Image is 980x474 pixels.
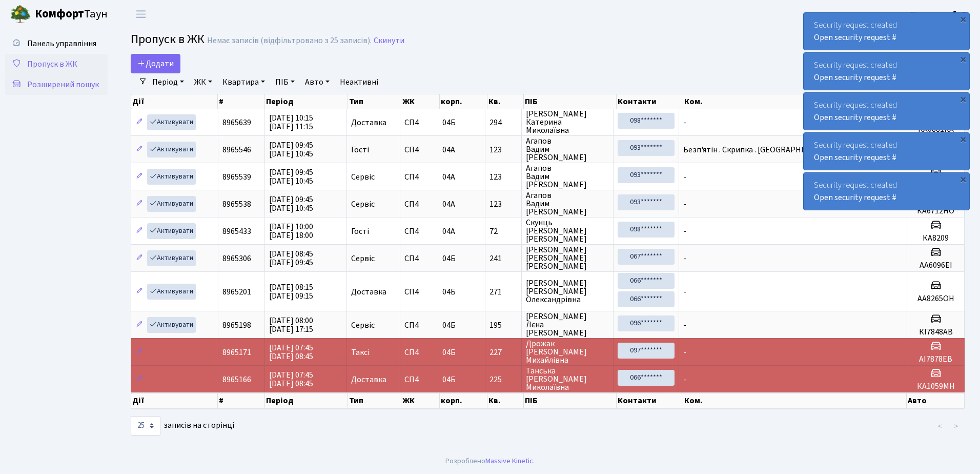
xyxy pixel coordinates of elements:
[131,54,180,73] a: Додати
[269,140,313,160] span: [DATE] 09:45 [DATE] 10:45
[336,73,382,91] a: Неактивні
[911,382,960,391] h5: КА1059МН
[222,286,251,298] span: 8965201
[147,196,196,212] a: Активувати
[218,94,265,109] th: #
[269,194,313,214] span: [DATE] 09:45 [DATE] 10:45
[489,321,517,329] span: 195
[404,173,434,181] span: СП4
[269,315,313,335] span: [DATE] 08:00 [DATE] 17:15
[489,146,517,154] span: 123
[442,117,456,128] span: 04Б
[526,164,609,189] span: Агапов Вадим [PERSON_NAME]
[271,73,299,91] a: ПІБ
[683,286,686,298] span: -
[222,320,251,331] span: 8965198
[404,118,434,127] span: СП4
[911,354,960,364] h5: АІ7878ЕВ
[911,294,960,304] h5: АА8265ОН
[5,33,108,54] a: Панель управління
[207,36,372,46] div: Немає записів (відфільтровано з 25 записів).
[442,286,456,298] span: 04Б
[351,173,375,181] span: Сервіс
[131,416,160,436] select: записів на сторінці
[401,393,440,408] th: ЖК
[351,288,386,296] span: Доставка
[683,347,686,358] span: -
[147,223,196,239] a: Активувати
[269,282,313,302] span: [DATE] 08:15 [DATE] 09:15
[814,192,896,203] a: Open security request #
[442,347,456,358] span: 04Б
[683,117,686,128] span: -
[131,94,218,109] th: Дії
[958,134,968,144] div: ×
[5,54,108,74] a: Пропуск в ЖК
[683,144,903,155] span: Безп'ятін . Скрипка . [GEOGRAPHIC_DATA] . [PERSON_NAME] .
[804,133,969,170] div: Security request created
[404,376,434,384] span: СП4
[147,284,196,300] a: Активувати
[147,169,196,185] a: Активувати
[442,171,455,183] span: 04А
[804,93,969,130] div: Security request created
[526,219,609,243] span: Скунць [PERSON_NAME] [PERSON_NAME]
[489,288,517,296] span: 271
[683,94,907,109] th: Ком.
[404,348,434,357] span: СП4
[489,173,517,181] span: 123
[190,73,216,91] a: ЖК
[222,144,251,155] span: 8965546
[907,393,965,408] th: Авто
[5,74,108,95] a: Розширений пошук
[147,317,196,333] a: Активувати
[911,261,960,270] h5: АА6096ЕІ
[683,374,686,385] span: -
[218,73,269,91] a: Квартира
[526,340,609,364] span: Дрожак [PERSON_NAME] Михайлівна
[958,174,968,184] div: ×
[404,227,434,235] span: СП4
[222,253,251,264] span: 8965306
[617,393,683,408] th: Контакти
[35,6,108,23] span: Таун
[147,250,196,266] a: Активувати
[222,117,251,128] span: 8965639
[911,8,968,21] a: Консьєрж б. 4.
[911,233,960,243] h5: КА8209
[148,73,188,91] a: Період
[351,254,375,263] span: Сервіс
[526,279,609,304] span: [PERSON_NAME] [PERSON_NAME] Олександрівна
[269,342,313,362] span: [DATE] 07:45 [DATE] 08:45
[814,152,896,163] a: Open security request #
[683,320,686,331] span: -
[524,94,616,109] th: ПІБ
[526,312,609,337] span: [PERSON_NAME] Лєна [PERSON_NAME]
[526,367,609,391] span: Танська [PERSON_NAME] Миколаївна
[617,94,683,109] th: Контакти
[301,73,334,91] a: Авто
[351,321,375,329] span: Сервіс
[222,374,251,385] span: 8965166
[348,393,401,408] th: Тип
[222,171,251,183] span: 8965539
[804,173,969,210] div: Security request created
[35,6,84,22] b: Комфорт
[442,253,456,264] span: 04Б
[683,253,686,264] span: -
[445,456,535,467] div: Розроблено .
[526,137,609,162] span: Агапов Вадим [PERSON_NAME]
[404,146,434,154] span: СП4
[218,393,265,408] th: #
[442,374,456,385] span: 04Б
[487,393,524,408] th: Кв.
[269,221,313,241] span: [DATE] 10:00 [DATE] 18:00
[222,199,251,210] span: 8965538
[351,348,370,357] span: Таксі
[351,376,386,384] span: Доставка
[489,348,517,357] span: 227
[814,112,896,123] a: Open security request #
[683,171,686,183] span: -
[683,226,686,237] span: -
[404,288,434,296] span: СП4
